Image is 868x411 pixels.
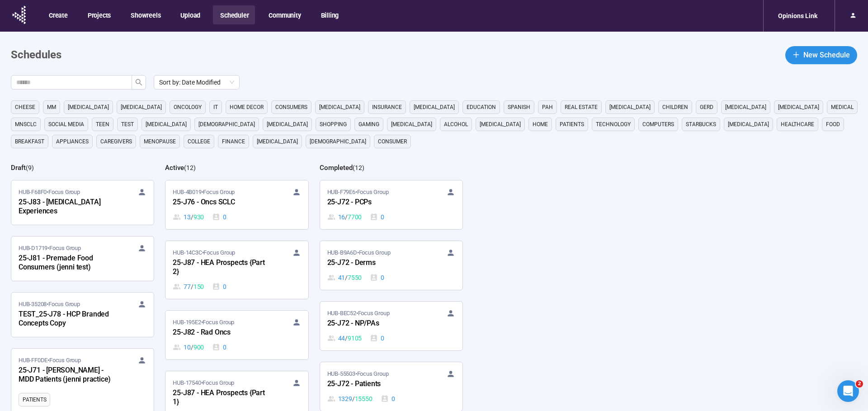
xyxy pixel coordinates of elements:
[212,212,226,222] div: 0
[15,103,35,112] span: cheese
[188,137,210,146] span: college
[19,365,118,386] div: 25-J71 - [PERSON_NAME] - MDD Patients (jenni practice)
[378,137,407,146] span: consumer
[26,164,34,171] span: ( 9 )
[123,5,167,24] button: Showreels
[11,180,154,225] a: HUB-F68F0•Focus Group25-J83 - [MEDICAL_DATA] Experiences
[19,244,81,253] span: HUB-D1719 • Focus Group
[310,137,366,146] span: [DEMOGRAPHIC_DATA]
[319,103,360,112] span: [MEDICAL_DATA]
[370,333,384,343] div: 0
[320,164,353,172] h2: Completed
[165,164,184,172] h2: Active
[348,212,362,222] span: 7700
[348,273,362,283] span: 7550
[15,120,37,129] span: mnsclc
[213,5,255,24] button: Scheduler
[327,248,391,257] span: HUB-B9A6D • Focus Group
[146,120,187,129] span: [MEDICAL_DATA]
[327,273,362,283] div: 41
[773,7,823,24] div: Opinions Link
[381,394,395,404] div: 0
[596,120,631,129] span: technology
[193,342,204,352] span: 900
[533,120,548,129] span: home
[121,103,162,112] span: [MEDICAL_DATA]
[56,137,89,146] span: appliances
[355,394,373,404] span: 15550
[781,120,814,129] span: healthcare
[159,76,234,89] span: Sort by: Date Modified
[230,103,264,112] span: home decor
[173,318,234,327] span: HUB-195E2 • Focus Group
[257,137,298,146] span: [MEDICAL_DATA]
[370,212,384,222] div: 0
[803,49,850,61] span: New Schedule
[191,282,193,292] span: /
[320,362,462,411] a: HUB-55503•Focus Group25-J72 - Patients1329 / 155500
[327,197,427,208] div: 25-J72 - PCPs
[100,137,132,146] span: caregivers
[785,46,857,64] button: plusNew Schedule
[728,120,769,129] span: [MEDICAL_DATA]
[47,103,56,112] span: MM
[15,137,44,146] span: breakfast
[327,369,389,378] span: HUB-55503 • Focus Group
[314,5,345,24] button: Billing
[173,188,235,197] span: HUB-4B019 • Focus Group
[213,103,218,112] span: it
[19,309,118,330] div: TEST_25-J78 - HCP Branded Concepts Copy
[135,79,142,86] span: search
[372,103,402,112] span: Insurance
[165,311,308,359] a: HUB-195E2•Focus Group25-J82 - Rad Oncs10 / 9000
[267,120,308,129] span: [MEDICAL_DATA]
[414,103,455,112] span: [MEDICAL_DATA]
[193,212,204,222] span: 930
[23,395,46,404] span: Patients
[480,120,521,129] span: [MEDICAL_DATA]
[327,333,362,343] div: 44
[11,164,26,172] h2: Draft
[327,378,427,390] div: 25-J72 - Patients
[42,5,74,24] button: Create
[19,356,81,365] span: HUB-FF0DE • Focus Group
[793,51,800,58] span: plus
[198,120,255,129] span: [DEMOGRAPHIC_DATA]
[345,273,348,283] span: /
[191,342,193,352] span: /
[19,253,118,274] div: 25-J81 - Premade Food Consumers (jenni test)
[165,180,308,229] a: HUB-4B019•Focus Group25-J76 - Oncs SCLC13 / 9300
[173,282,204,292] div: 77
[370,273,384,283] div: 0
[173,378,234,387] span: HUB-17540 • Focus Group
[609,103,651,112] span: [MEDICAL_DATA]
[261,5,307,24] button: Community
[184,164,196,171] span: ( 12 )
[327,394,373,404] div: 1329
[467,103,496,112] span: education
[80,5,117,24] button: Projects
[275,103,307,112] span: consumers
[327,188,389,197] span: HUB-F79E6 • Focus Group
[686,120,716,129] span: starbucks
[173,212,204,222] div: 13
[11,293,154,337] a: HUB-35208•Focus GroupTEST_25-J78 - HCP Branded Concepts Copy
[831,103,854,112] span: medical
[173,327,272,339] div: 25-J82 - Rad Oncs
[391,120,432,129] span: [MEDICAL_DATA]
[96,120,109,129] span: Teen
[212,342,226,352] div: 0
[121,120,134,129] span: Test
[444,120,468,129] span: alcohol
[327,309,390,318] span: HUB-BEC52 • Focus Group
[173,387,272,408] div: 25-J87 - HEA Prospects {Part 1}
[144,137,176,146] span: menopause
[19,300,80,309] span: HUB-35208 • Focus Group
[173,5,207,24] button: Upload
[725,103,766,112] span: [MEDICAL_DATA]
[174,103,202,112] span: oncology
[642,120,674,129] span: computers
[320,241,462,290] a: HUB-B9A6D•Focus Group25-J72 - Derms41 / 75500
[345,333,348,343] span: /
[327,257,427,269] div: 25-J72 - Derms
